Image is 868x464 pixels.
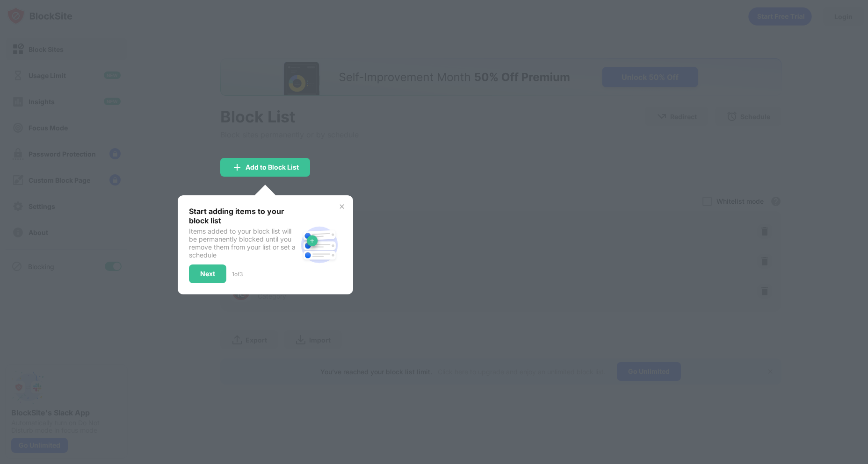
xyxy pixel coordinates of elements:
div: Next [200,270,215,278]
div: Add to Block List [246,164,299,171]
img: x-button.svg [338,203,346,210]
img: block-site.svg [297,222,342,267]
div: Start adding items to your block list [189,207,297,225]
div: Items added to your block list will be permanently blocked until you remove them from your list o... [189,227,297,259]
div: 1 of 3 [232,271,243,278]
